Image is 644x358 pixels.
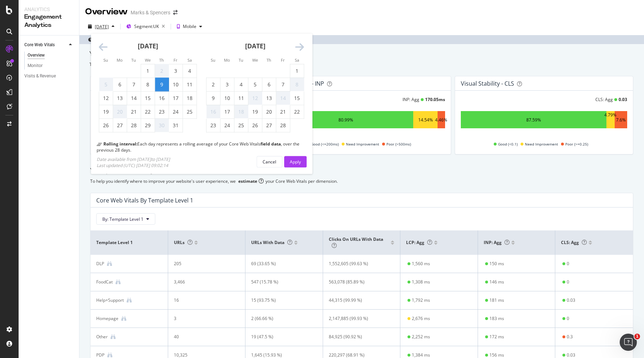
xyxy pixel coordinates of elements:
div: 15 [141,95,155,102]
span: Poor (>=0.25) [565,140,588,148]
div: 172 ms [489,334,504,340]
div: 44,315 (99.99 %) [329,297,388,304]
td: Monday, February 10, 2025 [220,91,234,105]
div: 7.6% [616,117,626,123]
div: 146 ms [489,279,504,285]
div: 2 [206,81,220,88]
div: 4 [234,81,248,88]
div: arrow-right-arrow-left [173,10,177,15]
div: 80.99% [338,117,353,123]
div: 21 [276,108,290,115]
td: Saturday, February 1, 2025 [290,64,304,78]
div: 9 [155,81,169,88]
div: 13 [113,95,127,102]
td: Tuesday, February 25, 2025 [234,119,248,132]
div: 22 [290,108,304,115]
div: 84,925 (90.92 %) [329,334,388,340]
div: 3,466 [174,279,233,285]
td: Saturday, January 25, 2025 [183,105,197,119]
span: Clicks on URLs with data [329,236,383,249]
div: 3 [174,315,233,322]
small: Fr [174,57,177,63]
button: Cancel [257,156,282,167]
td: Sunday, January 26, 2025 [99,119,113,132]
div: Homepage [96,315,118,322]
td: Tuesday, February 4, 2025 [234,78,248,91]
div: Overview [85,6,128,18]
td: Thursday, January 23, 2025 [155,105,169,119]
div: 26 [248,122,262,129]
div: 14 [276,95,290,102]
span: By: Template Level 1 [102,216,143,222]
div: 15 [290,95,304,102]
div: Core Web Vitals [24,41,55,49]
span: Need Improvement [525,140,558,148]
span: URLs [174,239,192,245]
div: 0.03 [619,96,627,102]
div: Move forward to switch to the next month. [295,42,304,52]
td: Thursday, February 6, 2025 [262,78,276,91]
td: Wednesday, February 26, 2025 [248,119,262,132]
div: 40 [174,334,233,340]
iframe: Intercom live chat [620,334,637,351]
button: Mobile [174,21,205,32]
div: 19 [248,108,262,115]
td: Not available. Tuesday, February 18, 2025 [234,105,248,119]
div: 0 [567,261,569,267]
div: 15 (93.75 %) [251,297,310,304]
small: Mo [224,57,230,63]
div: Overview [28,52,45,59]
button: By: Template Level 1 [96,213,155,225]
td: Wednesday, February 5, 2025 [248,78,262,91]
div: 18 [234,108,248,115]
div: 14.54% [418,117,433,123]
div: 27 [262,122,276,129]
td: Friday, February 21, 2025 [276,105,290,119]
div: 11 [183,81,196,88]
small: Tu [131,57,136,63]
div: 20 [113,108,127,115]
div: 183 ms [489,315,504,322]
td: Monday, January 13, 2025 [113,91,127,105]
div: 1,308 ms [412,279,430,285]
td: Thursday, February 27, 2025 [262,119,276,132]
td: Saturday, February 15, 2025 [290,91,304,105]
div: 2,147,885 (99.93 %) [329,315,388,322]
td: Tuesday, January 21, 2025 [127,105,141,119]
small: Su [211,57,215,63]
span: Template Level 1 [96,239,160,246]
div: 11 [234,95,248,102]
div: 87.59% [526,117,541,123]
small: Tu [239,57,243,63]
div: 6 [262,81,276,88]
div: Your overall site performance [89,49,634,58]
div: 4 [183,67,196,75]
div: 5 [99,81,113,88]
div: 2,252 ms [412,334,430,340]
div: 0.03 [567,297,575,304]
span: Poor (>500ms) [386,140,411,148]
small: We [252,57,258,63]
div: 19 (47.5 %) [251,334,310,340]
div: 2 [155,67,169,75]
td: Saturday, January 4, 2025 [183,64,197,78]
div: 30 [155,122,169,129]
div: 14 [127,95,141,102]
span: 1 [634,334,640,339]
div: 8 [141,81,155,88]
div: Your performance by dimension [90,166,633,175]
div: Visual Stability - CLS [461,80,514,87]
div: 181 ms [489,297,504,304]
div: 5 [248,81,262,88]
td: Wednesday, January 29, 2025 [141,119,155,132]
div: INP: Agg [402,96,419,102]
div: 69 (33.65 %) [251,261,310,267]
div: 2 (66.66 %) [251,315,310,322]
div: 18 [183,95,196,102]
div: 23 [206,122,220,129]
td: Friday, January 3, 2025 [169,64,183,78]
div: Core Web Vitals By Template Level 1 [96,197,193,204]
div: Mobile [183,24,196,29]
a: Visits & Revenue [24,72,74,80]
button: [DATE] [85,21,117,32]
